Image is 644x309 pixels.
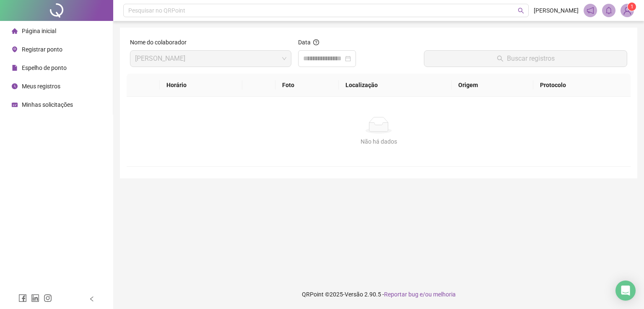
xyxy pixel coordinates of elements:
img: 93075 [621,4,634,17]
th: Foto [275,74,339,97]
th: Localização [339,74,452,97]
span: Registrar ponto [22,46,62,53]
footer: QRPoint © 2025 - 2.90.5 - [113,280,644,309]
span: facebook [18,294,27,302]
span: Meus registros [22,83,60,90]
span: environment [12,46,18,52]
span: Versão [345,291,363,298]
span: IZABELI ALVES MANGUEIRA DE SOUSA [135,51,286,67]
span: schedule [12,102,18,108]
span: clock-circle [12,83,18,89]
span: 1 [631,4,634,10]
span: home [12,28,18,34]
span: bell [605,7,613,14]
span: left [89,296,95,302]
span: instagram [44,294,52,302]
label: Nome do colaborador [130,38,192,47]
span: linkedin [31,294,39,302]
div: Não há dados [137,137,621,146]
span: question-circle [313,39,319,45]
button: Buscar registros [424,50,627,67]
th: Horário [160,74,242,97]
div: Open Intercom Messenger [615,281,636,301]
span: file [12,65,18,71]
span: Data [298,39,311,46]
span: notification [587,7,594,14]
span: search [518,8,524,14]
span: Página inicial [22,28,56,34]
span: Minhas solicitações [22,101,73,108]
span: Espelho de ponto [22,64,67,71]
span: [PERSON_NAME] [534,6,579,15]
th: Protocolo [533,74,631,97]
span: Reportar bug e/ou melhoria [384,291,456,298]
sup: Atualize o seu contato no menu Meus Dados [628,3,636,11]
th: Origem [452,74,533,97]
